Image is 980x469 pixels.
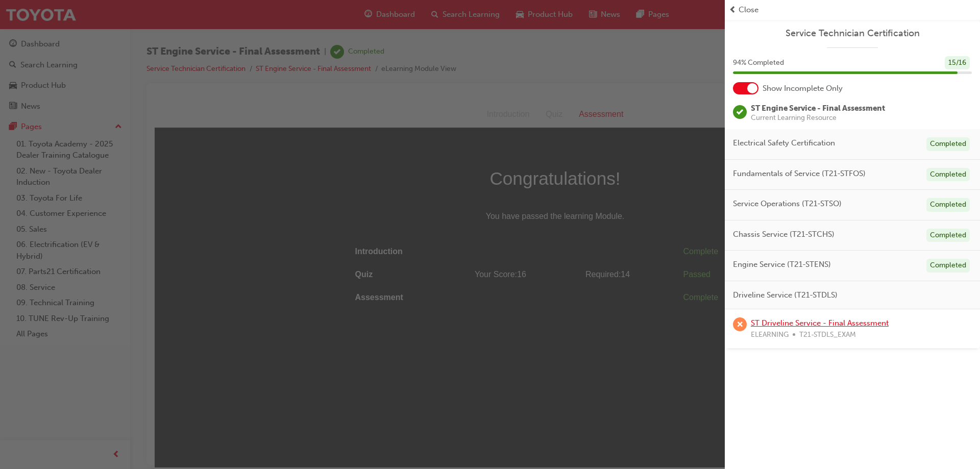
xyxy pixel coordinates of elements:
[751,318,889,328] a: ST Driveline Service - Final Assessment
[197,139,301,162] td: Introduction
[926,259,970,273] div: Completed
[733,229,835,240] span: Chassis Service (T21-STCHS)
[926,229,970,242] div: Completed
[320,168,372,177] span: Your Score: 16
[733,28,972,39] a: Service Technician Certification
[197,162,301,185] td: Quiz
[729,4,976,16] button: prev-iconClose
[739,4,758,16] span: Close
[197,185,301,208] td: Assessment
[733,289,838,301] span: Driveline Service (T21-STDLS)
[733,317,747,331] span: learningRecordVerb_FAIL-icon
[733,57,784,69] span: 94 % Completed
[733,259,831,270] span: Engine Service (T21-STENS)
[529,166,601,181] div: Passed
[729,4,737,16] span: prev-icon
[751,104,885,113] span: ST Engine Service - Final Assessment
[416,6,477,20] div: Assessment
[431,168,475,177] span: Required: 14
[799,329,856,341] span: T21-STDLS_EXAM
[733,137,835,149] span: Electrical Safety Certification
[383,6,416,20] div: Quiz
[763,83,843,94] span: Show Incomplete Only
[751,329,789,341] span: ELEARNING
[733,105,747,119] span: learningRecordVerb_COMPLETE-icon
[733,168,866,180] span: Fundamentals of Service (T21-STFOS)
[945,56,970,70] div: 15 / 16
[733,198,842,210] span: Service Operations (T21-STSO)
[751,114,885,121] span: Current Learning Resource
[926,168,970,182] div: Completed
[529,143,601,158] div: Complete
[926,198,970,212] div: Completed
[529,189,601,204] div: Complete
[197,108,605,122] span: You have passed the learning Module.
[324,6,383,20] div: Introduction
[197,62,605,92] span: Congratulations!
[926,137,970,151] div: Completed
